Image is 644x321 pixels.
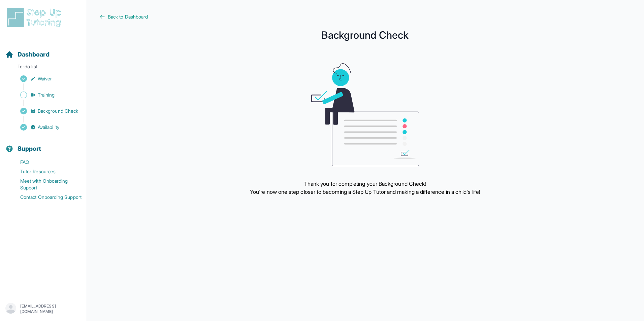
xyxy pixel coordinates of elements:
span: Availability [38,124,59,131]
a: FAQ [5,157,86,167]
a: Waiver [5,74,86,83]
a: Tutor Resources [5,167,86,176]
a: Contact Onboarding Support [5,192,86,202]
p: Thank you for completing your Background Check! [250,180,480,188]
span: Support [18,144,41,153]
button: Dashboard [3,39,83,62]
a: Meet with Onboarding Support [5,176,86,192]
button: [EMAIL_ADDRESS][DOMAIN_NAME] [5,303,80,315]
a: Back to Dashboard [100,13,631,20]
span: Dashboard [18,50,50,59]
button: Support [3,133,83,156]
span: Waiver [38,75,52,82]
img: meeting graphic [311,63,419,166]
h1: Background Check [100,31,631,39]
p: To-do list [3,63,83,73]
p: You're now one step closer to becoming a Step Up Tutor and making a difference in a child's life! [250,188,480,196]
span: Training [38,92,55,98]
span: Background Check [38,108,78,114]
a: Background Check [5,106,86,116]
span: Back to Dashboard [108,13,148,20]
img: logo [5,7,65,28]
p: [EMAIL_ADDRESS][DOMAIN_NAME] [20,304,80,314]
a: Training [5,90,86,100]
a: Availability [5,122,86,132]
a: Dashboard [5,50,50,59]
